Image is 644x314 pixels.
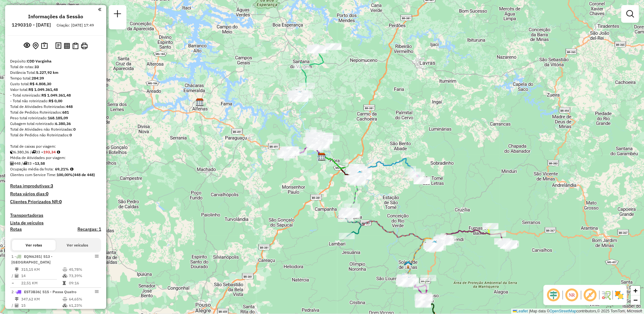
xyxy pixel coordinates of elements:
[28,87,58,92] strong: R$ 1.049.361,48
[10,104,101,110] div: Total de Atividades Roteirizadas:
[10,161,101,166] div: 448 / 33 =
[80,41,89,50] button: Imprimir Rotas
[69,302,99,309] td: 61,23%
[62,110,69,115] strong: 681
[63,41,71,50] button: Visualizar relatório de Roteirização
[23,162,27,165] i: Total de rotas
[63,281,66,285] i: Tempo total em rota
[15,304,19,307] i: Total de Atividades
[10,220,101,226] h4: Lista de veículos
[66,104,73,109] strong: 448
[10,191,101,197] h4: Rotas vários dias:
[55,167,69,171] strong: 69,21%
[40,41,49,51] button: Painel de Sugestão
[36,70,58,75] strong: 5.227,92 km
[24,254,41,259] span: EQN6J81
[21,273,62,279] td: 14
[10,162,14,165] i: Total de Atividades
[583,287,598,303] span: Exibir rótulo
[550,309,577,313] a: OpenStreetMap
[614,290,624,300] img: Exibir/Ocultar setores
[56,240,99,251] button: Ver veículos
[10,227,22,232] a: Rotas
[34,64,39,69] strong: 33
[21,280,62,286] td: 22,51 KM
[511,309,644,314] div: Map data © contributors,© 2025 TomTom, Microsoft
[77,227,101,232] h4: Recargas: 1
[63,297,67,301] i: % de utilização do peso
[73,172,95,177] strong: (448 de 448)
[54,22,96,28] div: Criação: [DATE] 17:49
[10,81,101,87] div: Custo total:
[49,98,62,103] strong: R$ 0,00
[59,199,62,204] strong: 0
[631,286,640,295] a: Zoom in
[69,280,99,286] td: 09:16
[11,254,52,264] span: | 513 - [GEOGRAPHIC_DATA]
[43,150,56,154] strong: 193,34
[10,167,54,171] span: Ocupação média da frota:
[12,22,51,28] h6: 1290310 - [DATE]
[631,295,640,305] a: Zoom out
[63,304,67,307] i: % de utilização da cubagem
[10,98,101,104] div: - Total não roteirizado:
[196,98,204,106] img: CDD Alfenas
[69,266,99,273] td: 45,78%
[634,296,638,304] span: −
[32,76,44,80] strong: 284:39
[10,70,101,75] div: Distância Total:
[55,121,71,126] strong: 6.380,36
[399,273,408,281] img: Ponto de Apoio - Varginha PA
[111,8,124,22] a: Nova sessão e pesquisa
[318,153,326,161] img: CDD Varginha
[10,121,101,127] div: Cubagem total roteirizado:
[57,172,73,177] strong: 100,00%
[35,161,45,166] strong: 13,58
[356,170,364,179] img: Tres Coracoes
[10,110,101,115] div: Total de Pedidos Roteirizados:
[63,274,67,278] i: % de utilização da cubagem
[10,58,101,64] div: Depósito:
[12,240,56,251] button: Ver rotas
[95,254,99,258] em: Opções
[41,93,71,98] strong: R$ 1.049.361,48
[10,92,101,98] div: - Total roteirizado:
[10,149,101,155] div: 6.380,36 / 33 =
[48,116,68,120] strong: 168.185,09
[21,266,62,273] td: 315,15 KM
[21,296,62,302] td: 347,62 KM
[69,273,99,279] td: 73,39%
[10,64,101,70] div: Total de rotas:
[54,41,63,51] button: Logs desbloquear sessão
[10,172,57,177] span: Clientes com Service Time:
[24,289,40,294] span: EST3B36
[28,14,83,20] h4: Informações da Sessão
[21,302,62,309] td: 15
[63,268,67,271] i: % de utilização do peso
[10,75,101,81] div: Tempo total:
[430,240,439,248] img: Caxambu
[10,183,101,189] h4: Rotas improdutivas:
[10,199,101,204] h4: Clientes Priorizados NR:
[70,167,73,171] em: Média calculada utilizando a maior ocupação (%Peso ou %Cubagem) de cada rota da sessão. Rotas cro...
[40,289,77,294] span: | 515 - Passa Quatro
[70,133,72,137] strong: 0
[601,290,611,300] img: Fluxo de ruas
[10,213,101,218] h4: Transportadoras
[32,150,36,154] i: Total de rotas
[57,150,60,154] i: Meta Caixas/viagem: 211,50 Diferença: -18,16
[10,144,101,149] div: Total de caixas por viagem:
[404,261,412,269] img: Soledade de Minas
[10,132,101,138] div: Total de Pedidos não Roteirizados:
[46,191,48,197] strong: 0
[11,273,15,279] td: /
[10,115,101,121] div: Peso total roteirizado:
[10,155,101,161] div: Média de Atividades por viagem:
[31,41,40,51] button: Centralizar mapa no depósito ou ponto de apoio
[15,297,19,301] i: Distância Total
[73,127,76,132] strong: 0
[69,296,99,302] td: 64,65%
[30,81,51,86] strong: R$ 4.808,30
[10,150,14,154] i: Cubagem total roteirizado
